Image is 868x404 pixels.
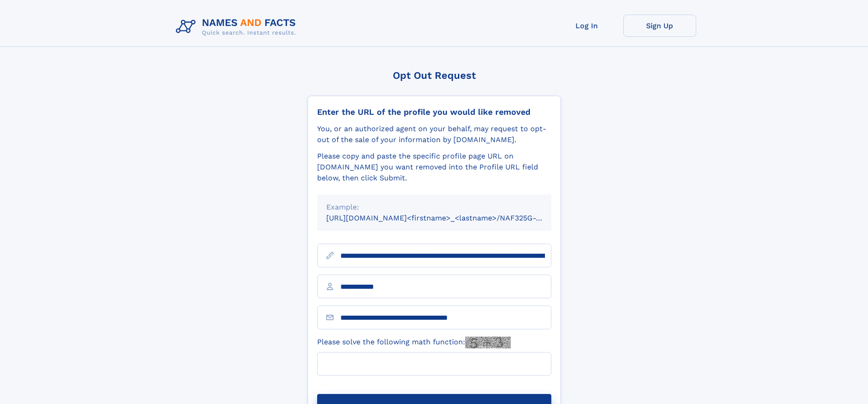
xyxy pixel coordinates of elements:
[172,15,303,39] img: Logo Names and Facts
[317,107,551,117] div: Enter the URL of the profile you would like removed
[326,202,542,213] div: Example:
[317,337,511,348] label: Please solve the following math function:
[317,151,551,184] div: Please copy and paste the specific profile page URL on [DOMAIN_NAME] you want removed into the Pr...
[308,70,561,81] div: Opt Out Request
[550,15,623,37] a: Log In
[623,15,696,37] a: Sign Up
[326,214,569,222] small: [URL][DOMAIN_NAME]<firstname>_<lastname>/NAF325G-xxxxxxxx
[317,123,551,145] div: You, or an authorized agent on your behalf, may request to opt-out of the sale of your informatio...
